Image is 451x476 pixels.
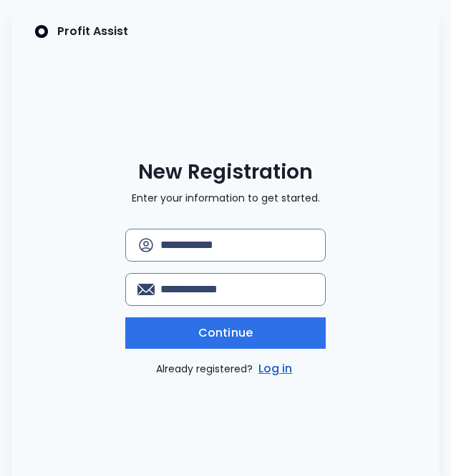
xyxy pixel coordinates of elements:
[57,23,128,40] p: Profit Assist
[132,191,320,206] p: Enter your information to get started.
[156,360,296,377] p: Already registered?
[256,360,296,377] a: Log in
[138,159,313,185] span: New Registration
[34,23,49,40] img: SpotOn Logo
[198,324,253,342] span: Continue
[125,317,326,349] button: Continue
